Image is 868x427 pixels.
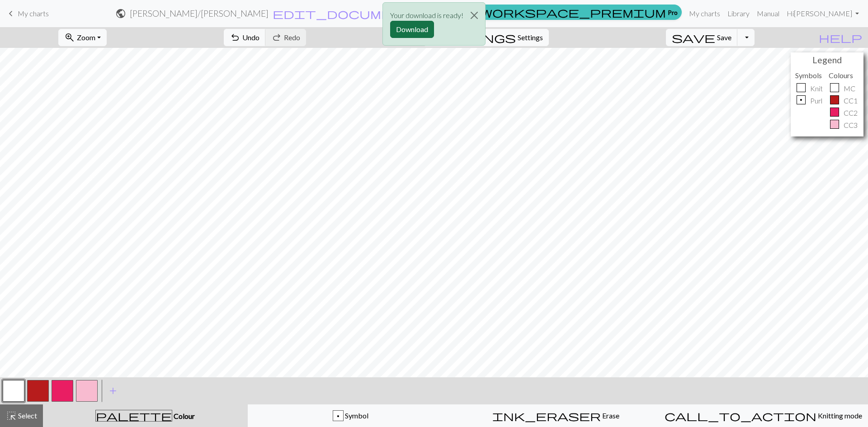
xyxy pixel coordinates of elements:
span: Knitting mode [816,411,862,420]
p: Purl [810,95,822,106]
div: p [333,411,343,422]
p: Knit [810,83,823,94]
span: Erase [601,411,619,420]
p: CC2 [844,108,858,118]
h4: Legend [793,55,861,65]
h5: Symbols [795,71,824,80]
button: Close [463,3,485,28]
span: highlight_alt [6,409,17,422]
button: Colour [43,404,248,427]
button: Download [390,21,434,38]
p: MC [844,83,855,94]
h5: Colours [829,71,859,80]
span: add [108,385,118,397]
span: Colour [172,412,195,420]
p: CC3 [844,120,858,131]
span: Symbol [344,411,368,420]
button: Erase [453,404,659,427]
span: ink_eraser [492,409,601,422]
p: CC1 [844,95,858,106]
span: Select [17,411,37,420]
span: call_to_action [665,409,816,422]
span: palette [96,409,172,422]
div: p [797,95,806,104]
p: Your download is ready! [390,10,463,21]
button: Knitting mode [659,404,868,427]
button: p Symbol [248,404,453,427]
